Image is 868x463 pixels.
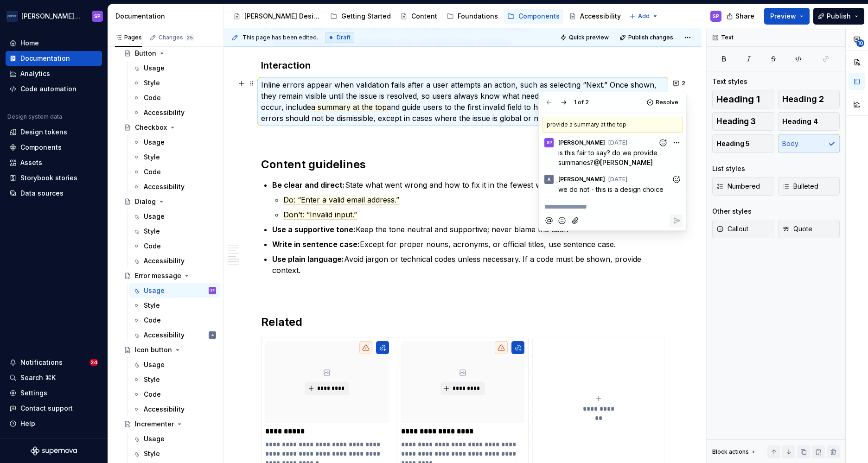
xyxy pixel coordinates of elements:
a: Style [129,446,220,461]
button: Heading 3 [712,112,774,131]
a: Documentation [6,51,102,66]
div: Assets [20,158,42,167]
div: [PERSON_NAME] Airlines [21,12,81,21]
button: Resolve [644,96,683,109]
a: Style [129,150,220,165]
div: Notifications [20,358,63,367]
div: Page tree [230,7,625,25]
span: 2 [682,80,685,87]
div: provide a summary at the top [542,117,683,133]
span: Heading 4 [782,117,818,126]
div: Settings [20,388,47,398]
div: Dialog [135,197,156,206]
a: Home [6,36,102,51]
div: Code [144,241,161,251]
div: Components [20,143,62,152]
div: Components [518,12,560,21]
p: State what went wrong and how to fix it in the fewest words possible. [272,179,664,190]
a: Usage [129,135,220,150]
div: Foundations [458,12,498,21]
a: Style [129,224,220,239]
a: Incrementer [120,417,220,431]
div: Help [20,419,35,428]
div: Block actions [712,445,757,458]
span: Quote [782,224,812,234]
div: Design tokens [20,127,67,137]
a: Style [129,298,220,313]
span: Add [638,13,650,20]
p: Except for proper nouns, acronyms, or official titles, use sentence case. [272,239,664,250]
button: Quick preview [557,31,613,44]
div: Usage [144,360,165,369]
a: Foundations [443,9,502,24]
a: Accessibility [565,9,625,24]
div: SP [547,139,552,146]
span: 10 [856,39,864,47]
span: Heading 5 [716,139,750,148]
button: Contact support [6,401,102,416]
h2: Related [261,315,664,330]
button: Preview [764,8,810,25]
a: Accessibility [129,179,220,194]
div: SP [713,13,719,20]
a: [PERSON_NAME] Design [230,9,325,24]
div: Usage [144,286,165,295]
div: Code automation [20,84,77,94]
span: is this fair to say? do we provide summaries? [558,149,659,166]
a: Components [504,9,563,24]
button: Heading 5 [712,134,774,153]
div: Text styles [712,77,747,86]
div: List styles [712,164,745,173]
div: Getting Started [341,12,391,21]
button: Reply [670,215,683,227]
div: Code [144,390,161,399]
div: Style [144,152,160,162]
svg: Supernova Logo [31,446,77,456]
span: [PERSON_NAME] [558,176,605,183]
div: Code [144,316,161,325]
a: Data sources [6,186,102,201]
div: Contact support [20,404,73,413]
a: Getting Started [326,9,395,24]
button: Add [626,10,661,23]
a: Checkbox [120,120,220,135]
span: Draft [337,34,351,41]
span: Numbered [716,182,760,191]
div: Other styles [712,207,752,216]
div: Block actions [712,448,749,456]
a: Accessibility [129,105,220,120]
button: Help [6,416,102,431]
span: Don’t: “Invalid input.” [283,210,357,220]
div: A [211,330,214,340]
button: Notifications24 [6,355,102,370]
button: More [670,136,683,149]
span: Share [735,12,754,21]
div: Style [144,301,160,310]
div: Analytics [20,69,50,78]
button: Callout [712,220,774,238]
div: [PERSON_NAME] Design [244,12,321,21]
div: Documentation [115,12,220,21]
strong: Be clear and direct: [272,180,345,190]
span: 24 [89,359,98,366]
a: Style [129,372,220,387]
a: Usage [129,357,220,372]
div: Pages [115,34,142,41]
a: Design tokens [6,125,102,140]
button: Heading 4 [778,112,840,131]
div: Style [144,78,160,88]
div: Code [144,167,161,177]
div: Code [144,93,161,102]
a: Accessibility [129,254,220,268]
a: Assets [6,155,102,170]
span: [PERSON_NAME] [600,159,653,166]
a: Code [129,239,220,254]
div: Usage [144,63,165,73]
div: Checkbox [135,123,167,132]
div: Usage [144,138,165,147]
span: This page has been edited. [243,34,318,41]
button: Mention someone [542,215,555,227]
div: Composer editor [542,199,683,212]
p: Avoid jargon or technical codes unless necessary. If a code must be shown, provide context. [272,254,664,276]
a: Settings [6,386,102,400]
